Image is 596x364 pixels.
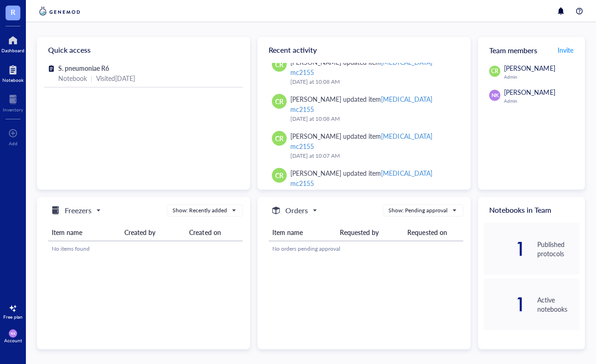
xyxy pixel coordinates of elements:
[3,107,23,112] div: Inventory
[290,114,456,123] div: [DATE] at 10:08 AM
[537,240,579,258] div: Published protocols
[52,245,239,253] div: No items found
[2,77,24,83] div: Notebook
[558,45,573,55] span: Invite
[275,170,283,180] span: CR
[258,37,471,63] div: Recent activity
[484,297,526,312] div: 1
[290,57,456,77] div: [PERSON_NAME] updated item
[65,205,92,216] h5: Freezers
[265,127,463,164] a: CR[PERSON_NAME] updated item[MEDICAL_DATA] mc2155[DATE] at 10:07 AM
[58,63,109,73] span: S. pneumoniae R6
[48,224,121,241] th: Item name
[285,205,308,216] h5: Orders
[11,332,16,336] span: NK
[504,63,555,73] span: [PERSON_NAME]
[404,224,463,241] th: Requested on
[1,33,25,53] a: Dashboard
[491,92,498,99] span: NK
[537,295,579,314] div: Active notebooks
[336,224,404,241] th: Requested by
[478,197,585,223] div: Notebooks in Team
[265,53,463,90] a: CR[PERSON_NAME] updated item[MEDICAL_DATA] mc2155[DATE] at 10:08 AM
[265,164,463,201] a: CR[PERSON_NAME] updated item[MEDICAL_DATA] mc2155[DATE] at 10:07 AM
[272,245,460,253] div: No orders pending approval
[11,6,15,18] span: R
[1,48,25,53] div: Dashboard
[504,87,555,97] span: [PERSON_NAME]
[58,73,87,83] div: Notebook
[504,98,579,104] div: Admin
[9,141,18,146] div: Add
[2,62,24,83] a: Notebook
[290,151,456,160] div: [DATE] at 10:07 AM
[265,90,463,127] a: CR[PERSON_NAME] updated item[MEDICAL_DATA] mc2155[DATE] at 10:08 AM
[269,224,336,241] th: Item name
[91,73,92,83] div: |
[290,131,456,151] div: [PERSON_NAME] updated item
[388,206,448,215] div: Show: Pending approval
[275,59,283,69] span: CR
[290,94,456,114] div: [PERSON_NAME] updated item
[290,168,456,188] div: [PERSON_NAME] updated item
[37,6,82,17] img: genemod-logo
[478,37,585,63] div: Team members
[4,338,22,343] div: Account
[290,77,456,86] div: [DATE] at 10:08 AM
[504,74,579,80] div: Admin
[3,92,23,112] a: Inventory
[37,37,250,63] div: Quick access
[96,73,135,83] div: Visited [DATE]
[172,206,227,215] div: Show: Recently added
[121,224,185,241] th: Created by
[185,224,242,241] th: Created on
[275,133,283,143] span: CR
[557,43,574,57] button: Invite
[3,314,23,320] div: Free plan
[491,67,498,75] span: CR
[275,96,283,106] span: CR
[484,241,526,256] div: 1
